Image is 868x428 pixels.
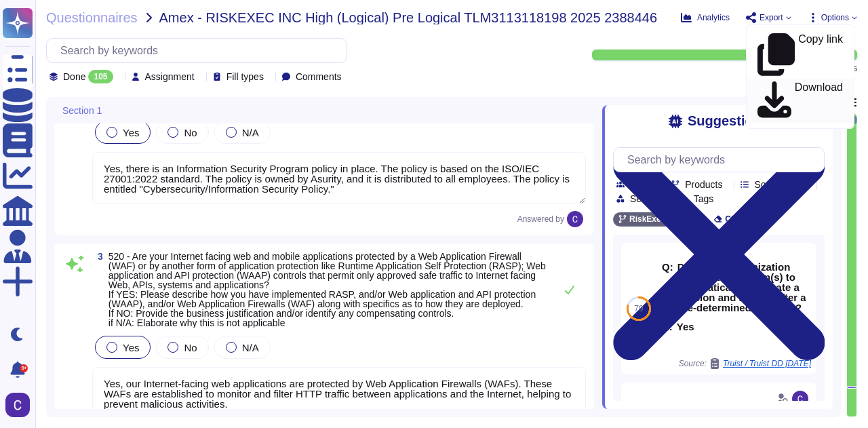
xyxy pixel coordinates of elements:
[88,70,113,83] div: 105
[620,148,824,172] input: Search by keywords
[226,72,264,81] span: Fill types
[747,79,854,123] a: Download
[46,11,138,24] span: Questionnaires
[63,72,85,81] span: Done
[821,14,849,22] span: Options
[159,11,658,24] span: Amex - RISKEXEC INC High (Logical) Pre Logical TLM3113118198 2025 2388446
[92,252,103,261] span: 3
[697,14,730,22] span: Analytics
[3,390,39,420] button: user
[54,39,347,62] input: Search by keywords
[517,215,564,223] span: Answered by
[62,106,102,115] span: Section 1
[747,31,854,79] a: Copy link
[795,82,843,120] p: Download
[108,251,546,328] span: 520 - Are your Internet facing web and mobile applications protected by a Web Application Firewal...
[242,342,259,353] span: N/A
[681,12,730,23] button: Analytics
[759,14,783,22] span: Export
[123,127,139,138] span: Yes
[792,391,808,407] img: user
[242,127,259,138] span: N/A
[123,342,139,353] span: Yes
[634,305,643,313] span: 79
[567,211,583,227] img: user
[20,364,28,372] div: 9+
[798,34,843,76] p: Copy link
[92,152,586,204] textarea: Yes, there is an Information Security Program policy in place. The policy is based on the ISO/IEC...
[184,127,197,138] span: No
[5,393,30,417] img: user
[145,72,195,81] span: Assignment
[296,72,342,81] span: Comments
[184,342,197,353] span: No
